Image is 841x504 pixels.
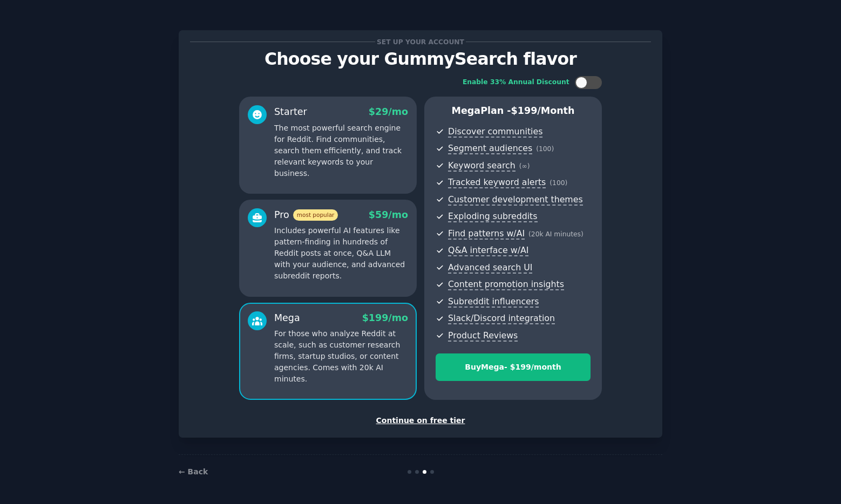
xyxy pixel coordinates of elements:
span: Subreddit influencers [448,296,539,308]
div: Mega [274,311,300,325]
p: Includes powerful AI features like pattern-finding in hundreds of Reddit posts at once, Q&A LLM w... [274,225,408,282]
span: $ 199 /mo [362,312,408,323]
span: Find patterns w/AI [448,228,525,240]
span: ( 100 ) [550,179,567,187]
span: Advanced search UI [448,262,532,274]
span: Customer development themes [448,194,583,206]
span: Discover communities [448,126,542,138]
div: Buy Mega - $ 199 /month [436,362,590,373]
span: Keyword search [448,160,516,172]
div: Enable 33% Annual Discount [463,78,569,87]
a: ← Back [179,467,208,476]
span: Set up your account [375,36,466,47]
span: Tracked keyword alerts [448,177,546,188]
span: $ 59 /mo [369,209,408,220]
button: BuyMega- $199/month [436,353,591,381]
span: Content promotion insights [448,279,564,290]
span: Segment audiences [448,143,532,154]
span: Slack/Discord integration [448,313,555,324]
span: Q&A interface w/AI [448,245,528,256]
div: Pro [274,208,338,222]
div: Starter [274,105,307,119]
span: ( 100 ) [536,145,554,153]
p: For those who analyze Reddit at scale, such as customer research firms, startup studios, or conte... [274,328,408,385]
span: $ 29 /mo [369,106,408,117]
span: Exploding subreddits [448,211,537,222]
span: $ 199 /month [511,105,575,116]
span: Product Reviews [448,330,518,342]
span: ( 20k AI minutes ) [528,230,584,238]
span: ( ∞ ) [519,162,530,170]
span: most popular [293,209,338,221]
p: Choose your GummySearch flavor [190,50,651,69]
div: Continue on free tier [190,415,651,426]
p: The most powerful search engine for Reddit. Find communities, search them efficiently, and track ... [274,122,408,179]
p: Mega Plan - [436,104,591,118]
